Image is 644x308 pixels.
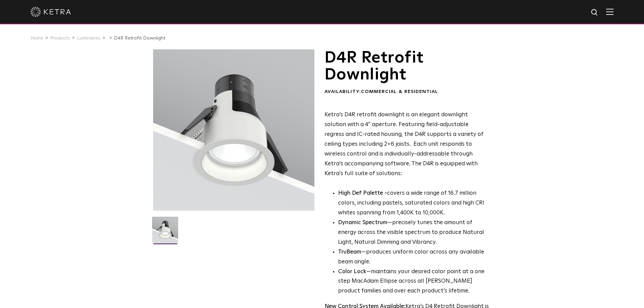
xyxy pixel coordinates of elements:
strong: Dynamic Spectrum [338,220,387,226]
img: ketra-logo-2019-white [30,7,71,17]
li: —maintains your desired color point at a one step MacAdam Ellipse across all [PERSON_NAME] produc... [338,267,489,297]
strong: Color Lock [338,269,366,275]
strong: High Def Palette - [338,190,387,196]
img: search icon [591,8,599,17]
a: D4R Retrofit Downlight [114,36,165,41]
h1: D4R Retrofit Downlight [325,49,489,84]
li: —precisely tunes the amount of energy across the visible spectrum to produce Natural Light, Natur... [338,218,489,247]
img: D4R Retrofit Downlight [152,217,178,248]
img: Hamburger%20Nav.svg [606,8,614,15]
p: covers a wide range of 16.7 million colors, including pastels, saturated colors and high CRI whit... [338,189,489,218]
a: Home [30,36,43,41]
span: Commercial & Residential [361,89,438,94]
li: —produces uniform color across any available beam angle. [338,247,489,267]
a: Luminaires [77,36,100,41]
strong: TruBeam [338,249,361,255]
p: Ketra’s D4R retrofit downlight is an elegant downlight solution with a 4” aperture. Featuring fie... [325,110,489,179]
div: Availability: [325,89,489,95]
a: Products [50,36,70,41]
